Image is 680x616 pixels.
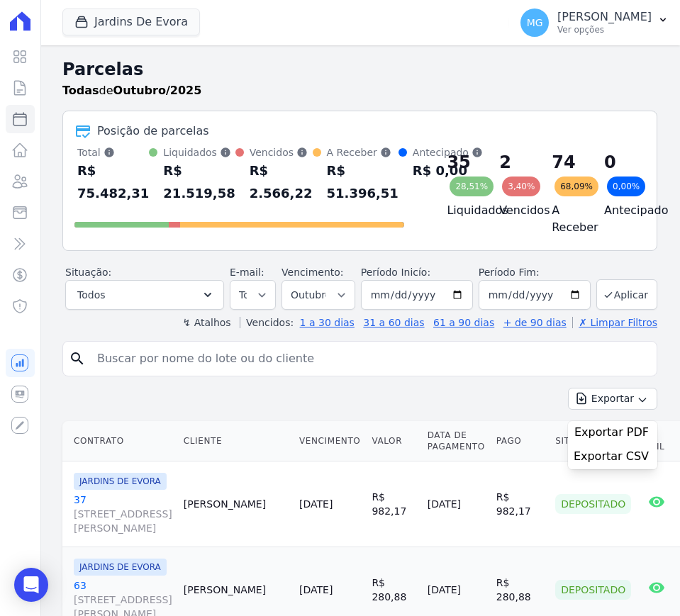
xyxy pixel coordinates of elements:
[574,425,652,442] a: Exportar PDF
[554,177,598,196] div: 68,09%
[574,449,652,466] a: Exportar CSV
[178,461,294,547] td: [PERSON_NAME]
[574,425,649,439] span: Exportar PDF
[77,145,149,159] div: Total
[97,123,209,140] div: Posição de parcelas
[163,145,235,159] div: Liquidados
[74,473,167,490] span: JARDINS DE EVORA
[113,84,202,97] strong: Outubro/2025
[527,18,543,28] span: MG
[327,145,398,159] div: A Receber
[447,202,476,219] h4: Liquidados
[363,317,424,328] a: 31 a 60 dias
[491,421,550,461] th: Pago
[299,498,333,510] a: [DATE]
[574,449,649,464] span: Exportar CSV
[182,317,230,328] label: ↯ Atalhos
[62,57,657,82] h2: Parcelas
[62,9,200,35] button: Jardins De Evora
[230,267,264,278] label: E-mail:
[499,151,529,174] div: 2
[491,461,550,547] td: R$ 982,17
[178,421,294,461] th: Cliente
[89,345,651,373] input: Buscar por nome do lote ou do cliente
[413,159,483,182] div: R$ 0,00
[250,159,313,205] div: R$ 2.566,22
[557,10,652,24] p: [PERSON_NAME]
[555,494,631,514] div: Depositado
[604,151,634,174] div: 0
[422,421,491,461] th: Data de Pagamento
[550,421,637,461] th: Situação
[557,24,652,35] p: Ver opções
[552,151,581,174] div: 74
[77,159,149,205] div: R$ 75.482,31
[361,267,430,278] label: Período Inicío:
[300,317,355,328] a: 1 a 30 dias
[422,461,491,547] td: [DATE]
[294,421,366,461] th: Vencimento
[479,265,591,280] label: Período Fim:
[552,202,581,236] h4: A Receber
[572,317,657,328] a: ✗ Limpar Filtros
[62,82,201,99] p: de
[299,584,333,595] a: [DATE]
[62,84,99,97] strong: Todas
[604,202,634,219] h4: Antecipado
[499,202,529,219] h4: Vencidos
[65,267,111,278] label: Situação:
[163,159,235,205] div: R$ 21.519,58
[433,317,494,328] a: 61 a 90 dias
[596,279,657,310] button: Aplicar
[509,3,680,43] button: MG [PERSON_NAME] Ver opções
[62,421,178,461] th: Contrato
[450,177,494,196] div: 28,51%
[250,145,313,159] div: Vencidos
[240,317,294,328] label: Vencidos:
[282,267,343,278] label: Vencimento:
[568,388,657,410] button: Exportar
[74,493,172,535] a: 37[STREET_ADDRESS][PERSON_NAME]
[503,317,567,328] a: + de 90 dias
[366,421,421,461] th: Valor
[555,580,631,600] div: Depositado
[74,507,172,535] span: [STREET_ADDRESS][PERSON_NAME]
[502,177,540,196] div: 3,40%
[327,159,398,205] div: R$ 51.396,51
[69,350,86,367] i: search
[607,177,645,196] div: 0,00%
[366,461,421,547] td: R$ 982,17
[447,151,476,174] div: 35
[74,559,167,576] span: JARDINS DE EVORA
[413,145,483,159] div: Antecipado
[14,568,48,602] div: Open Intercom Messenger
[65,280,224,310] button: Todos
[77,286,105,303] span: Todos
